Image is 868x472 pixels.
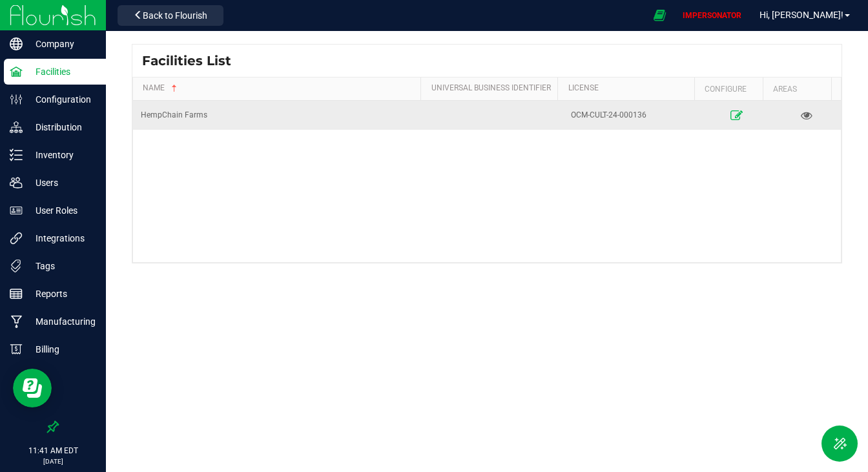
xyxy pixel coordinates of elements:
inline-svg: Integrations [10,232,23,245]
p: Billing [23,342,100,357]
span: Back to Flourish [143,10,207,21]
div: OCM-CULT-24-000136 [571,109,694,121]
iframe: Resource center [13,369,52,407]
p: 11:41 AM EDT [6,445,100,457]
span: Hi, [PERSON_NAME]! [759,10,843,20]
a: Name [143,83,416,94]
a: Universal Business Identifier [431,83,553,94]
p: Inventory [23,147,100,163]
span: Open Ecommerce Menu [645,3,674,28]
th: Configure [694,77,763,101]
a: License [568,83,690,94]
inline-svg: Users [10,176,23,189]
span: Facilities List [142,51,231,70]
th: Areas [763,77,831,101]
p: User Roles [23,203,100,218]
p: Tags [23,258,100,274]
p: Users [23,175,100,190]
inline-svg: Manufacturing [10,315,23,328]
p: Configuration [23,92,100,107]
label: Pin the sidebar to full width on large screens [46,420,59,433]
button: Back to Flourish [118,5,223,26]
p: [DATE] [6,457,100,466]
p: Manufacturing [23,314,100,329]
p: Integrations [23,231,100,246]
p: Reports [23,286,100,302]
inline-svg: Billing [10,343,23,356]
p: Distribution [23,119,100,135]
p: Company [23,36,100,52]
inline-svg: Reports [10,287,23,300]
inline-svg: Tags [10,260,23,272]
inline-svg: Facilities [10,65,23,78]
inline-svg: Inventory [10,149,23,161]
inline-svg: Distribution [10,121,23,134]
p: IMPERSONATOR [677,10,747,21]
inline-svg: User Roles [10,204,23,217]
inline-svg: Company [10,37,23,50]
p: Facilities [23,64,100,79]
div: HempChain Farms [141,109,417,121]
button: Toggle Menu [821,426,858,462]
inline-svg: Configuration [10,93,23,106]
